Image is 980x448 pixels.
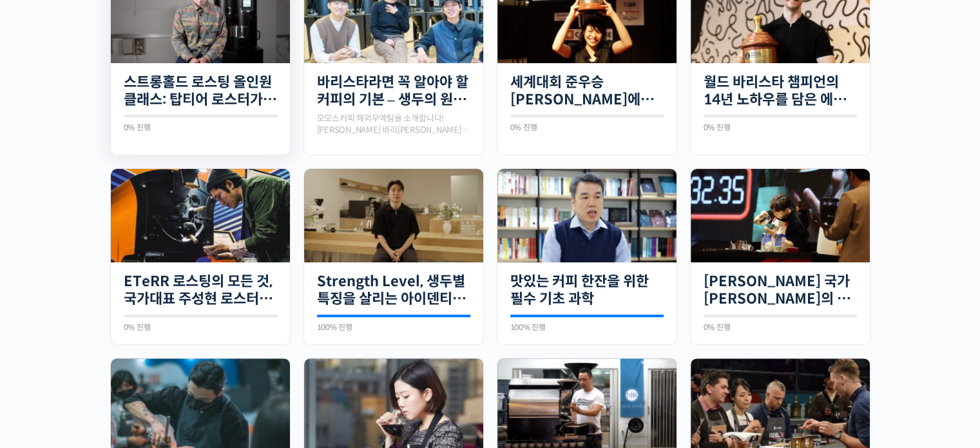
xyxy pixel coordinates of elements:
[510,124,664,131] div: 0% 진행
[41,360,48,371] span: 홈
[124,273,277,308] a: ETeRR 로스팅의 모든 것, 국가대표 주성현 로스터의 심화 클래스
[124,124,277,131] div: 0% 진행
[317,113,470,135] div: 모모스커피 해외무역팀을 소개합니다! [PERSON_NAME] 바리[PERSON_NAME]는 2019년 [GEOGRAPHIC_DATA]에서 열린 World Barista Cha...
[85,341,166,373] a: 대화
[317,324,470,331] div: 100% 진행
[124,73,277,109] a: 스트롱홀드 로스팅 올인원 클래스: 탑티어 로스터가 알려주는 스트롱홀드 A to Z 가이드
[704,324,857,331] div: 0% 진행
[317,73,470,109] a: 바리스타라면 꼭 알아야 할 커피의 기본 – 생두의 원산지별 특징부터 구입, 품질 관리까지
[317,273,470,308] a: Strength Level, 생두별 특징을 살리는 아이덴티티 커피랩 [PERSON_NAME] [PERSON_NAME]의 로스팅 클래스
[704,273,857,308] a: [PERSON_NAME] 국가[PERSON_NAME]의 14년 노하우를 모두 담은 라떼아트 클래스
[704,124,857,131] div: 0% 진행
[510,73,664,109] a: 세계대회 준우승 [PERSON_NAME]에게 배우는 에스프레소, 기초부터 응용까지
[704,73,857,109] a: 월드 바리스타 챔피언의 14년 노하우를 담은 에스프레소 클래스
[4,341,85,373] a: 홈
[118,361,133,371] span: 대화
[199,360,215,371] span: 설정
[166,341,247,373] a: 설정
[510,273,664,308] a: 맛있는 커피 한잔을 위한 필수 기초 과학
[124,324,277,331] div: 0% 진행
[510,324,664,331] div: 100% 진행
